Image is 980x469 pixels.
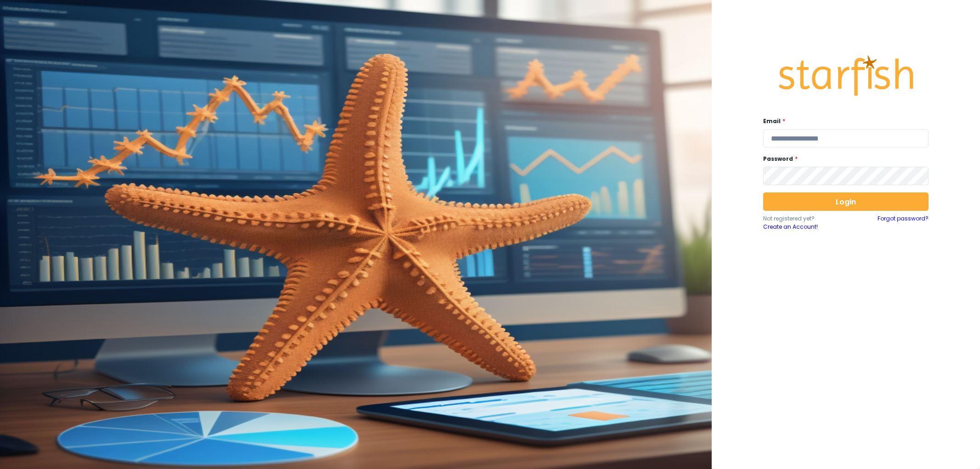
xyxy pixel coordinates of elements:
[878,215,929,231] a: Forgot password?
[763,155,923,163] label: Password
[763,117,923,125] label: Email
[763,192,929,211] button: Login
[763,223,846,231] a: Create an Account!
[777,47,915,105] img: Logo.42cb71d561138c82c4ab.png
[763,215,846,223] p: Not registered yet?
